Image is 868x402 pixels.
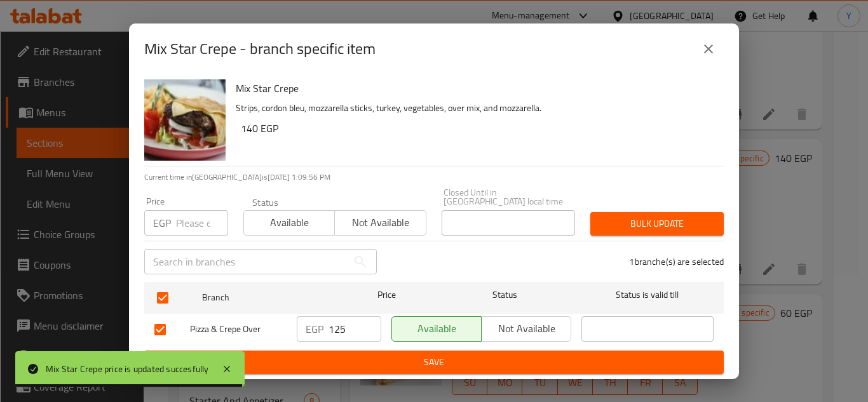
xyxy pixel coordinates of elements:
[481,316,571,342] button: Not available
[236,79,714,97] h6: Mix Star Crepe
[439,287,571,303] span: Status
[590,212,724,236] button: Bulk update
[144,79,226,161] img: Mix Star Crepe
[144,351,724,374] button: Save
[329,316,381,342] input: Please enter price
[144,249,348,274] input: Search in branches
[153,215,171,231] p: EGP
[176,210,228,236] input: Please enter price
[241,119,714,137] h6: 140 EGP
[397,319,477,338] span: Available
[202,290,334,305] span: Branch
[334,210,426,236] button: Not available
[487,319,566,338] span: Not available
[236,100,714,116] p: Strips, cordon bleu, mozzarella sticks, turkey, vegetables, over mix, and mozzarella.
[344,287,429,303] span: Price
[629,255,724,268] p: 1 branche(s) are selected
[154,354,714,370] span: Save
[243,210,335,236] button: Available
[693,34,724,64] button: close
[46,362,209,376] div: Mix Star Crepe price is updated succesfully
[581,287,714,303] span: Status is valid till
[144,171,724,183] p: Current time in [GEOGRAPHIC_DATA] is [DATE] 1:09:56 PM
[144,39,376,59] h2: Mix Star Crepe - branch specific item
[190,321,287,337] span: Pizza & Crepe Over
[306,321,323,337] p: EGP
[600,216,714,232] span: Bulk update
[340,213,421,232] span: Not available
[391,316,482,342] button: Available
[249,213,330,232] span: Available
